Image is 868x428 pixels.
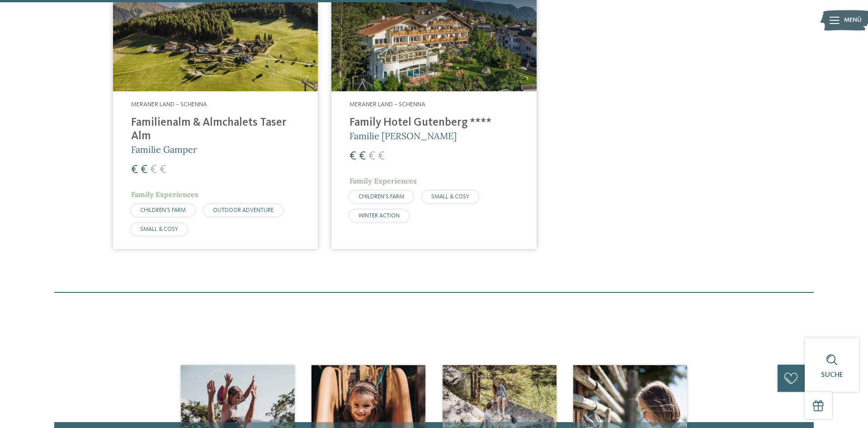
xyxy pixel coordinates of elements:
[160,164,166,176] span: €
[349,130,457,141] span: Familie [PERSON_NAME]
[349,151,356,162] span: €
[131,144,197,155] span: Familie Gamper
[359,151,366,162] span: €
[349,176,417,185] span: Family Experiences
[378,151,385,162] span: €
[349,101,425,108] span: Meraner Land – Schenna
[131,164,138,176] span: €
[368,151,375,162] span: €
[131,101,207,108] span: Meraner Land – Schenna
[359,213,400,219] span: WINTER ACTION
[431,194,469,200] span: SMALL & COSY
[140,207,186,213] span: CHILDREN’S FARM
[821,372,843,379] span: Suche
[213,207,274,213] span: OUTDOOR ADVENTURE
[131,116,300,143] h4: Familienalm & Almchalets Taser Alm
[131,190,198,199] span: Family Experiences
[140,226,178,232] span: SMALL & COSY
[349,116,518,130] h4: Family Hotel Gutenberg ****
[141,164,147,176] span: €
[359,194,404,200] span: CHILDREN’S FARM
[150,164,157,176] span: €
